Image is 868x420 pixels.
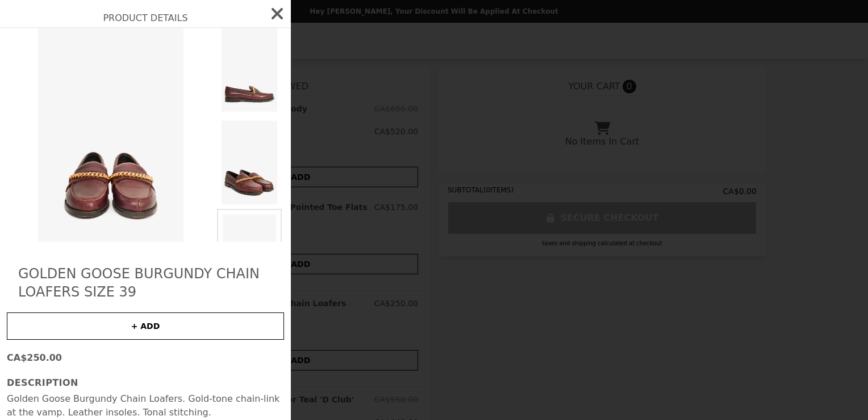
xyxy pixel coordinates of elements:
button: + ADD [7,312,284,340]
h3: Description [7,376,284,390]
p: CA$250.00 [7,351,284,365]
p: Golden Goose Burgundy Chain Loafers. Gold-tone chain-link at the vamp. Leather insoles. Tonal sti... [7,392,284,419]
img: Default Title [7,23,215,242]
img: Default Title [217,23,282,116]
h2: Golden Goose Burgundy Chain Loafers Size 39 [18,265,273,301]
img: Default Title [217,209,282,300]
img: Default Title [217,116,282,209]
